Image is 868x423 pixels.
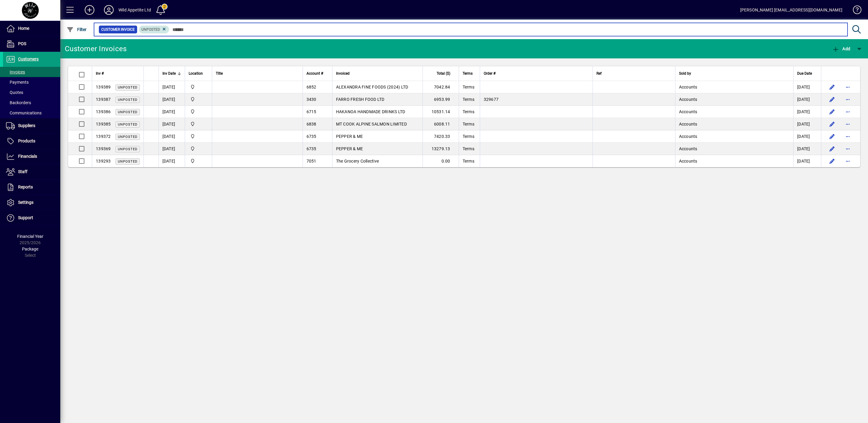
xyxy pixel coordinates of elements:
span: Title [216,70,223,77]
span: Unposted [118,110,137,114]
span: Terms [463,97,474,102]
a: Staff [3,164,60,179]
td: [DATE] [793,143,821,155]
td: [DATE] [159,155,185,167]
span: Unposted [118,86,137,89]
td: [DATE] [793,118,821,130]
span: Accounts [679,146,697,151]
span: 6735 [307,146,316,151]
a: POS [3,36,60,51]
a: Backorders [3,98,60,108]
td: [DATE] [793,81,821,93]
span: 139293 [96,159,111,163]
td: 7420.33 [423,130,459,143]
span: Terms [463,159,474,163]
td: [DATE] [159,106,185,118]
span: Due Date [797,70,812,77]
span: Backorders [6,100,31,105]
td: [DATE] [159,130,185,143]
span: Order # [484,70,495,77]
span: Suppliers [18,123,35,128]
span: Total ($) [437,70,450,77]
div: Due Date [797,70,817,77]
div: Ref [596,70,671,77]
span: Add [832,46,850,51]
div: Order # [484,70,589,77]
div: Account # [307,70,329,77]
a: Payments [3,77,60,87]
span: Wild Appetite Ltd [189,108,208,115]
span: PEPPER & ME [336,146,363,151]
span: PEPPER & ME [336,134,363,139]
button: Edit [827,156,837,166]
span: ALEXANDRA FINE FOODS (2024) LTD [336,85,408,89]
td: [DATE] [793,155,821,167]
button: More options [843,82,853,92]
span: Terms [463,70,473,77]
td: [DATE] [159,118,185,130]
td: 10531.14 [423,106,459,118]
td: 7042.84 [423,81,459,93]
span: Accounts [679,122,697,126]
a: Home [3,21,60,36]
span: 3430 [307,97,316,102]
span: 139389 [96,85,111,89]
span: Invoiced [336,70,350,77]
div: Invoiced [336,70,419,77]
button: Add [831,43,852,54]
button: Edit [827,144,837,154]
span: Accounts [679,97,697,102]
button: Add [80,5,99,15]
span: Filter [67,27,87,32]
span: Unposted [118,147,137,151]
td: 6953.99 [423,93,459,106]
span: Wild Appetite Ltd [189,158,208,164]
button: More options [843,132,853,141]
td: [DATE] [159,81,185,93]
span: The Grocery Collective [336,159,379,163]
button: More options [843,119,853,129]
div: [PERSON_NAME] [EMAIL_ADDRESS][DOMAIN_NAME] [740,5,842,15]
span: Sold by [679,70,691,77]
span: Accounts [679,159,697,163]
span: Terms [463,146,474,151]
span: Invoices [6,70,25,74]
a: Suppliers [3,118,60,133]
div: Wild Appetite Ltd [118,5,151,15]
button: Edit [827,95,837,104]
div: Sold by [679,70,790,77]
span: HAKANOA HANDMADE DRINKS LTD [336,109,405,114]
div: Title [216,70,299,77]
span: Communications [6,110,42,115]
span: 7051 [307,159,316,163]
span: Wild Appetite Ltd [189,121,208,127]
a: Reports [3,180,60,195]
a: Settings [3,195,60,210]
span: MT COOK ALPINE SALMON LIMITED [336,122,407,126]
span: 6852 [307,85,316,89]
span: Inv Date [162,70,176,77]
span: Payments [6,80,29,85]
span: 6735 [307,134,316,139]
a: Knowledge Base [848,1,860,21]
button: Filter [65,24,88,35]
span: 139386 [96,109,111,114]
span: Wild Appetite Ltd [189,96,208,103]
a: Invoices [3,67,60,77]
span: Support [18,215,33,220]
span: POS [18,41,26,46]
button: Edit [827,132,837,141]
span: Reports [18,185,33,189]
span: Financials [18,154,37,159]
span: Accounts [679,134,697,139]
span: Location [189,70,203,77]
td: 0.00 [423,155,459,167]
mat-chip: Customer Invoice Status: Unposted [139,26,169,33]
td: [DATE] [793,130,821,143]
span: Terms [463,122,474,126]
span: Quotes [6,90,23,95]
button: Edit [827,82,837,92]
span: Unposted [118,160,137,163]
span: Financial Year [17,234,43,239]
span: Terms [463,85,474,89]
